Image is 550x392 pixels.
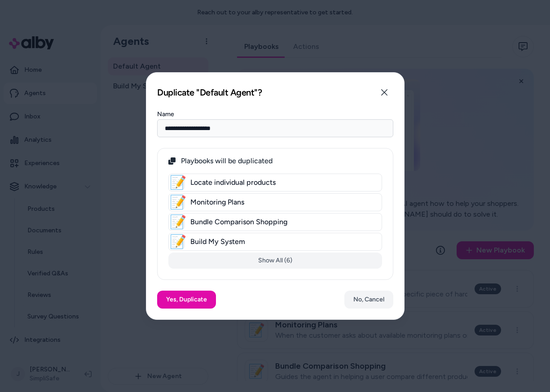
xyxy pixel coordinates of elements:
[190,178,380,187] span: Locate individual products
[157,110,174,118] label: Name
[171,195,185,209] span: 📝
[168,253,382,269] button: Show All (6)
[344,291,393,309] button: No, Cancel
[190,237,380,246] span: Build My System
[157,291,216,309] button: Yes, Duplicate
[171,235,185,249] span: 📝
[157,87,262,98] h2: Duplicate " Default Agent "?
[171,175,185,190] span: 📝
[190,218,380,226] span: Bundle Comparison Shopping
[171,215,185,229] span: 📝
[168,156,382,166] p: Playbooks will be duplicated
[190,198,380,207] span: Monitoring Plans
